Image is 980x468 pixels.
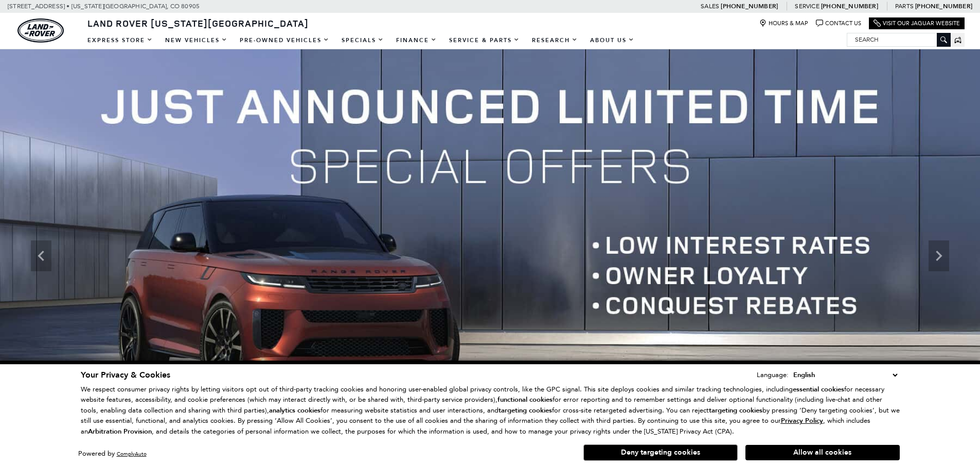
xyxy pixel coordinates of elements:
strong: essential cookies [793,385,844,394]
button: Deny targeting cookies [583,444,738,461]
a: EXPRESS STORE [81,31,159,49]
span: Your Privacy & Cookies [81,369,170,381]
a: About Us [584,31,640,49]
img: Land Rover [17,18,64,43]
u: Privacy Policy [781,416,823,425]
a: Contact Us [816,20,861,27]
a: Visit Our Jaguar Website [874,20,960,27]
a: Pre-Owned Vehicles [234,31,335,49]
a: [PHONE_NUMBER] [821,2,878,10]
div: Powered by [78,451,147,457]
strong: functional cookies [497,395,553,404]
a: Finance [390,31,443,49]
a: Service & Parts [443,31,526,49]
a: [PHONE_NUMBER] [721,2,778,10]
strong: analytics cookies [269,406,320,415]
span: Land Rover [US_STATE][GEOGRAPHIC_DATA] [87,17,309,29]
input: Search [847,33,950,46]
a: [STREET_ADDRESS] • [US_STATE][GEOGRAPHIC_DATA], CO 80905 [8,3,200,10]
strong: Arbitration Provision [88,427,152,436]
span: Service [795,3,819,10]
select: Language Select [791,369,900,381]
strong: targeting cookies [709,406,762,415]
button: Allow all cookies [745,445,900,460]
div: Next [929,240,949,271]
a: [PHONE_NUMBER] [915,2,972,10]
a: Land Rover [US_STATE][GEOGRAPHIC_DATA] [81,17,315,29]
a: Research [526,31,584,49]
a: Specials [335,31,390,49]
p: We respect consumer privacy rights by letting visitors opt out of third-party tracking cookies an... [81,384,900,437]
a: ComplyAuto [117,451,147,457]
a: Privacy Policy [781,417,823,424]
div: Language: [757,371,789,378]
div: Previous [31,240,51,271]
a: New Vehicles [159,31,234,49]
a: Hours & Map [759,20,808,27]
a: land-rover [17,18,64,43]
span: Parts [895,3,914,10]
span: Sales [701,3,719,10]
nav: Main Navigation [81,31,640,49]
strong: targeting cookies [498,406,552,415]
